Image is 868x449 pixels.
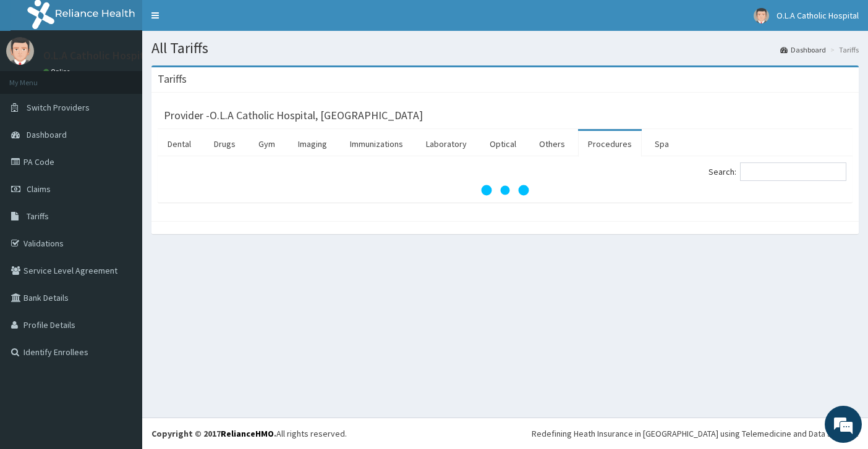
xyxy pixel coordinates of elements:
[72,141,171,266] span: We're online!
[645,131,679,157] a: Spa
[27,129,67,140] span: Dashboard
[754,8,769,23] img: User Image
[142,418,868,449] footer: All rights reserved.
[529,131,575,157] a: Others
[27,183,51,195] span: Claims
[43,67,73,76] a: Online
[827,44,859,55] li: Tariffs
[158,131,201,157] a: Dental
[249,131,285,157] a: Gym
[158,73,187,85] h3: Tariffs
[204,131,245,157] a: Drugs
[27,102,90,113] span: Switch Providers
[221,428,274,439] a: RelianceHMO
[164,110,423,121] h3: Provider - O.L.A Catholic Hospital, [GEOGRAPHIC_DATA]
[6,309,236,353] textarea: Type your message and hit 'Enter'
[151,428,276,439] strong: Copyright © 2017 .
[23,62,50,93] img: d_794563401_company_1708531726252_794563401
[6,37,34,65] img: User Image
[288,131,337,157] a: Imaging
[777,10,859,21] span: O.L.A Catholic Hospital
[480,166,530,215] svg: audio-loading
[27,211,49,222] span: Tariffs
[203,6,232,36] div: Minimize live chat window
[340,131,413,157] a: Immunizations
[151,40,859,56] h1: All Tariffs
[740,162,846,181] input: Search:
[64,69,208,85] div: Chat with us now
[43,50,153,61] p: O.L.A Catholic Hospital
[532,427,859,440] div: Redefining Heath Insurance in [GEOGRAPHIC_DATA] using Telemedicine and Data Science!
[578,131,642,157] a: Procedures
[480,131,526,157] a: Optical
[708,162,846,181] label: Search:
[416,131,477,157] a: Laboratory
[780,44,826,55] a: Dashboard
